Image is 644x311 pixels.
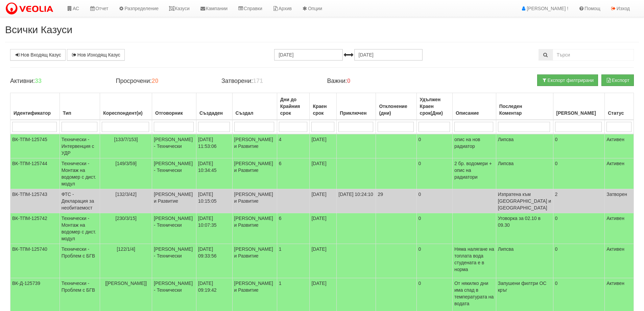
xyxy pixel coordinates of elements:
span: Уговорка за 02.10 в 09.30 [498,216,541,228]
th: Статус: No sort applied, activate to apply an ascending sort [605,93,634,120]
p: От някилко дни има спад в температурата на водата [454,280,494,307]
td: ВК-ТПМ-125740 [10,244,60,278]
td: [DATE] [310,189,337,213]
td: [PERSON_NAME] и Развитие [232,244,277,278]
td: 2 [553,189,605,213]
td: [PERSON_NAME] и Развитие [232,158,277,189]
h4: Активни: [10,78,105,85]
td: Технически - Проблем с БГВ [59,244,100,278]
span: [[PERSON_NAME]] [105,281,147,286]
td: [PERSON_NAME] - Технически [152,213,196,244]
td: ВК-ТПМ-125745 [10,134,60,158]
div: Идентификатор [12,108,58,118]
div: Създал [234,108,275,118]
div: Статус [606,108,632,118]
td: Активен [605,244,634,278]
span: Запушени филтри ОС кръг [498,281,547,293]
td: Затворен [605,189,634,213]
th: Създал: No sort applied, activate to apply an ascending sort [232,93,277,120]
h4: Просрочени: [116,78,211,85]
th: Краен срок: No sort applied, activate to apply an ascending sort [310,93,337,120]
span: [132/3/42] [116,192,137,197]
th: Кореспондент(и): No sort applied, activate to apply an ascending sort [100,93,152,120]
h4: Важни: [327,78,422,85]
td: ВК-ТПМ-125744 [10,158,60,189]
td: Активен [605,134,634,158]
th: Отговорник: No sort applied, activate to apply an ascending sort [152,93,196,120]
td: ВК-ТПМ-125743 [10,189,60,213]
td: [DATE] 11:53:06 [196,134,233,158]
th: Брой Файлове: No sort applied, activate to apply an ascending sort [553,93,605,120]
th: Идентификатор: No sort applied, activate to apply an ascending sort [10,93,60,120]
td: [DATE] [310,158,337,189]
td: ВК-ТПМ-125742 [10,213,60,244]
th: Тип: No sort applied, activate to apply an ascending sort [59,93,100,120]
td: [PERSON_NAME] и Развитие [232,213,277,244]
td: [DATE] 09:33:56 [196,244,233,278]
td: [DATE] [310,213,337,244]
span: 6 [279,216,282,221]
td: 0 [416,244,452,278]
td: 0 [553,244,605,278]
span: Липсва [498,246,514,252]
td: Технически - Монтаж на водомер с дист. модул [59,213,100,244]
td: [DATE] 10:24:10 [337,189,376,213]
div: Тип [62,108,98,118]
b: 20 [151,77,158,84]
th: Удължен Краен срок(Дни): No sort applied, activate to apply an ascending sort [416,93,452,120]
img: VeoliaLogo.png [5,2,56,16]
b: 171 [253,77,263,84]
p: 2 бр. водомери + опис на радиатори [454,160,494,180]
input: Търсене по Идентификатор, Бл/Вх/Ап, Тип, Описание, Моб. Номер, Имейл, Файл, Коментар, [553,49,634,61]
td: 0 [553,213,605,244]
span: Липсва [498,161,514,166]
td: 0 [553,134,605,158]
div: Последен Коментар [498,102,551,118]
div: Описание [454,108,494,118]
td: [DATE] 10:15:05 [196,189,233,213]
a: Нов Входящ Казус [10,49,66,61]
div: [PERSON_NAME] [555,108,603,118]
td: [PERSON_NAME] и Развитие [232,134,277,158]
a: Нов Изходящ Казус [67,49,125,61]
td: [DATE] 10:07:35 [196,213,233,244]
th: Последен Коментар: No sort applied, activate to apply an ascending sort [496,93,553,120]
span: [133/7/153] [114,137,138,142]
span: Изпратена към [GEOGRAPHIC_DATA] и [GEOGRAPHIC_DATA] [498,192,551,210]
h2: Всички Казуси [5,24,639,35]
div: Кореспондент(и) [102,108,150,118]
td: 0 [416,213,452,244]
td: [PERSON_NAME] и Развитие [152,189,196,213]
td: 0 [553,158,605,189]
p: Няма налягане на топлата вода студената е в норма [454,246,494,273]
div: Отклонение (дни) [378,102,414,118]
td: ФТС - Декларация за необитаемост [59,189,100,213]
div: Създаден [198,108,231,118]
b: 33 [35,77,42,84]
td: [DATE] [310,244,337,278]
button: Експорт [601,74,634,86]
div: Краен срок [311,102,335,118]
span: [230/3/15] [116,216,137,221]
td: [PERSON_NAME] - Технически [152,244,196,278]
b: 0 [347,77,351,84]
span: 1 [279,281,282,286]
td: Активен [605,158,634,189]
th: Дни до Крайния срок: No sort applied, activate to apply an ascending sort [277,93,310,120]
div: Приключен [338,108,374,118]
div: Удължен Краен срок(Дни) [419,95,451,118]
td: [DATE] [310,134,337,158]
div: Дни до Крайния срок [279,95,308,118]
td: [PERSON_NAME] - Технически [152,134,196,158]
th: Създаден: No sort applied, activate to apply an ascending sort [196,93,233,120]
td: 29 [376,189,416,213]
td: [PERSON_NAME] - Технически [152,158,196,189]
td: [DATE] 10:34:45 [196,158,233,189]
h4: Затворени: [221,78,317,85]
p: опис на нов радиатор [454,136,494,150]
td: 0 [416,158,452,189]
span: 6 [279,161,282,166]
span: [122/1/4] [117,246,135,252]
div: Отговорник [154,108,194,118]
button: Експорт филтрирани [537,74,598,86]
